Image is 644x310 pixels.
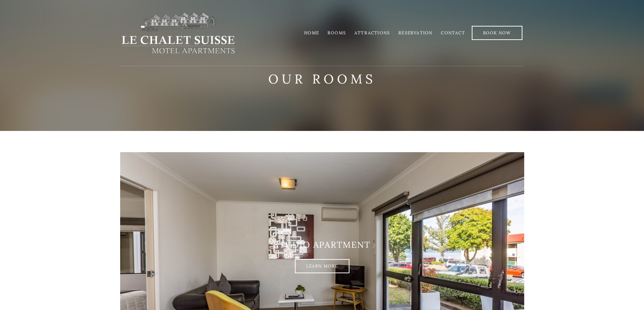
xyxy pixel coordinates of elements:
a: Learn More [295,259,349,273]
a: Reservation [398,30,432,35]
a: Book Now [472,26,522,40]
img: lechaletsuisse [120,12,236,54]
a: Contact [441,30,465,35]
a: Home [304,30,319,35]
a: Rooms [327,30,346,35]
a: Attractions [354,30,390,35]
h3: Studio Apartment [120,240,524,250]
